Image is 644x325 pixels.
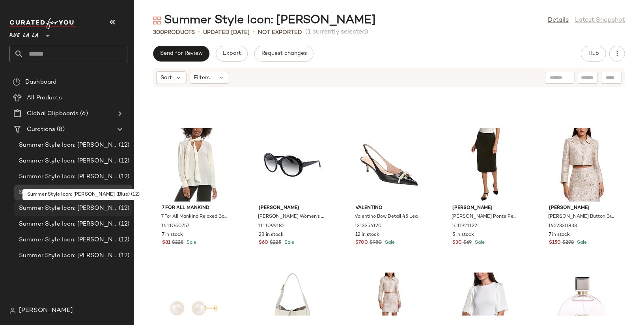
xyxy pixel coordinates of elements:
span: Request changes [261,50,307,57]
span: Curations [27,125,55,134]
img: svg%3e [13,78,21,86]
span: 28 in stock [259,232,284,239]
span: Summer Style Icon: [PERSON_NAME] [19,188,111,197]
span: Dashboard [25,78,56,87]
span: All Products [27,93,62,103]
span: (12) [117,235,129,245]
span: Summer Style Icon: [PERSON_NAME] [19,235,117,245]
span: [PERSON_NAME] [19,306,73,316]
span: Hub [588,50,599,57]
img: svg%3e [9,308,16,314]
span: $700 [356,239,368,247]
span: [PERSON_NAME] [452,205,519,212]
span: (1 currently selected) [305,28,368,37]
span: 1313356120 [355,223,382,230]
img: 1111099182_RLLATH.jpg [252,128,332,202]
span: Summer Style Icon: [PERSON_NAME] (Blue) [19,204,117,213]
span: 1411040757 [161,223,189,230]
span: 7 For All Mankind [162,205,229,212]
span: Filters [194,74,210,82]
span: Sort [161,74,172,82]
span: (12) [117,251,129,260]
span: Sale [384,240,395,245]
span: Summer Style Icon: [PERSON_NAME] [19,172,117,181]
span: $298 [562,239,574,247]
img: cfy_white_logo.C9jOOHJF.svg [9,18,77,29]
span: (12) [117,141,129,150]
a: Details [548,16,569,25]
span: Summer Style Icon: [PERSON_NAME] (Pink) [19,220,117,229]
span: (8) [55,125,64,134]
span: [PERSON_NAME] Button Brocade Cropped Jacket [548,213,615,220]
img: 1313356120_RLLATH.jpg [349,128,429,202]
span: • [198,28,200,37]
span: Send for Review [160,50,203,57]
span: (12) [117,172,129,181]
span: [PERSON_NAME] Women's [PERSON_NAME] 56mm Sunglasses [258,213,325,220]
span: Summer Style Icon: [PERSON_NAME] Women [19,251,117,260]
div: Products [153,28,195,37]
span: (12) [117,157,129,166]
span: Summer Style Icon: [PERSON_NAME] [19,141,117,150]
img: 1452330833_RLLATH.jpg [543,128,622,202]
div: Summer Style Icon: [PERSON_NAME] [153,13,376,28]
span: 7 in stock [549,232,570,239]
span: Sale [185,240,196,245]
span: Valentino [356,205,423,212]
img: 1411040757_RLLATH.jpg [156,128,235,202]
span: 12 in stock [356,232,380,239]
span: Sale [473,240,485,245]
p: Not Exported [258,28,302,37]
span: (6) [78,109,88,118]
span: Valentino Bow Detail 45 Leather Slingback Pump [355,213,422,220]
span: $228 [172,239,183,247]
button: Request changes [254,46,314,62]
span: $980 [370,239,382,247]
span: 5 in stock [452,232,474,239]
span: 7 For All Mankind Relaxed Bow Silk Blouse [161,213,228,220]
span: Sale [283,240,294,245]
span: $30 [452,239,462,247]
span: [PERSON_NAME] [259,205,326,212]
span: $69 [463,239,472,247]
span: [PERSON_NAME] Ponte Pencil Skirt [452,213,519,220]
p: updated [DATE] [203,28,250,37]
button: Send for Review [153,46,209,62]
span: [PERSON_NAME] [549,205,616,212]
img: svg%3e [153,17,161,24]
span: $225 [270,239,281,247]
span: Export [222,50,241,57]
button: Export [216,46,248,62]
button: Hub [581,46,606,62]
img: 1411921122_RLLATH.jpg [446,128,526,202]
span: • [253,28,255,37]
span: Summer Style Icon: [PERSON_NAME] (Blue) [19,157,117,166]
span: 1411921122 [452,223,477,230]
span: 7 in stock [162,232,183,239]
span: (12) [117,204,129,213]
span: Sale [575,240,587,245]
span: $60 [259,239,268,247]
span: Global Clipboards [27,109,78,118]
span: 1452330833 [548,223,577,230]
span: 300 [153,30,164,35]
span: 1111099182 [258,223,285,230]
span: Rue La La [9,27,38,41]
span: $81 [162,239,170,247]
span: (12) [117,220,129,229]
span: $150 [549,239,561,247]
span: (300) [111,188,129,197]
